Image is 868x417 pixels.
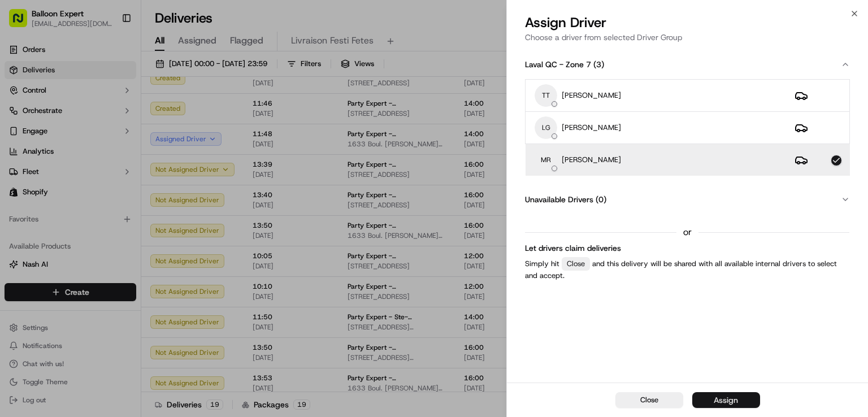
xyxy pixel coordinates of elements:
a: 📗Knowledge Base [7,159,91,180]
h2: Let drivers claim deliveries [525,241,850,255]
span: Pylon [112,192,137,200]
p: [PERSON_NAME] [562,123,621,133]
span: Laval QC - Zone 7 [525,59,591,70]
span: or [683,225,692,239]
div: Laval QC - Zone 7(3) [525,79,850,185]
span: MR [535,149,557,171]
a: 💻API Documentation [91,159,186,180]
button: Laval QC - Zone 7(3) [525,50,850,79]
div: Assign [714,394,738,406]
button: Assign [692,392,760,408]
span: ( 3 ) [593,59,604,70]
p: [PERSON_NAME] [562,90,621,101]
input: Got a question? Start typing here... [29,73,203,85]
span: Close [640,395,658,405]
div: Start new chat [38,108,185,119]
span: Knowledge Base [23,164,86,175]
button: Close [615,392,683,408]
div: 💻 [96,165,105,174]
span: API Documentation [107,164,181,175]
span: ( 0 ) [596,194,606,205]
img: 1736555255976-a54dd68f-1ca7-489b-9aae-adbdc363a1c4 [11,108,32,128]
p: Choose a driver from selected Driver Group [525,32,850,43]
a: Powered byPylon [80,191,137,200]
span: LG [535,116,557,139]
img: Nash [11,11,34,34]
div: Close [562,257,590,271]
button: Start new chat [192,111,206,125]
p: [PERSON_NAME] [562,155,621,165]
button: Unavailable Drivers(0) [525,185,850,214]
h2: Assign Driver [525,14,850,32]
p: Simply hit and this delivery will be shared with all available internal drivers to select and acc... [525,257,850,281]
p: Welcome 👋 [11,45,206,63]
span: TT [535,84,557,107]
div: 📗 [11,165,20,174]
span: Unavailable Drivers [525,194,593,205]
div: We're available if you need us! [38,119,143,128]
